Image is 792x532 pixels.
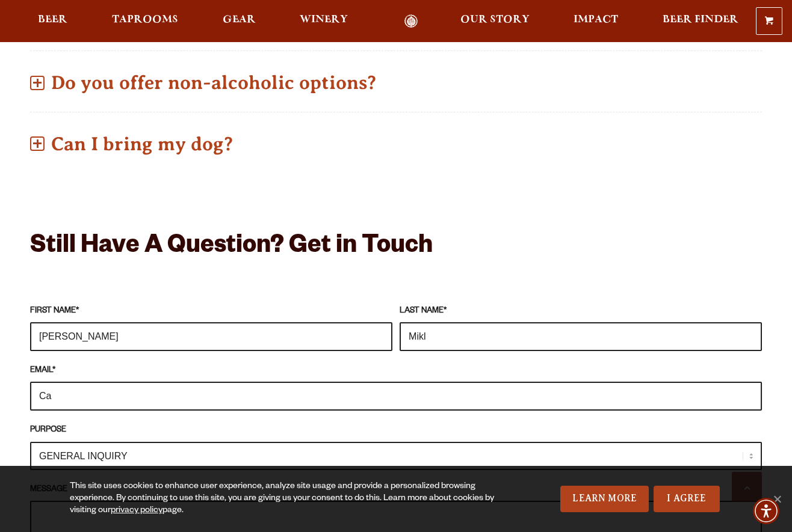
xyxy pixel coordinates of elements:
[111,506,162,516] a: privacy policy
[30,424,762,437] label: PURPOSE
[654,486,720,512] a: I Agree
[30,233,762,262] h2: Still Have A Question? Get in Touch
[663,15,738,25] span: Beer Finder
[753,498,779,524] div: Accessibility Menu
[655,14,746,28] a: Beer Finder
[30,61,762,104] p: Do you offer non-alcoholic options?
[70,481,509,517] div: This site uses cookies to enhance user experience, analyze site usage and provide a personalized ...
[388,14,433,28] a: Odell Home
[400,305,762,318] label: LAST NAME
[292,14,356,28] a: Winery
[566,14,626,28] a: Impact
[30,305,392,318] label: FIRST NAME
[300,15,348,25] span: Winery
[574,15,618,25] span: Impact
[30,123,762,165] p: Can I bring my dog?
[52,367,55,375] abbr: required
[30,14,75,28] a: Beer
[453,14,537,28] a: Our Story
[460,15,530,25] span: Our Story
[76,307,79,316] abbr: required
[112,15,178,25] span: Taprooms
[30,364,762,378] label: EMAIL
[215,14,264,28] a: Gear
[560,486,649,512] a: Learn More
[38,15,67,25] span: Beer
[223,15,256,25] span: Gear
[104,14,186,28] a: Taprooms
[444,307,447,316] abbr: required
